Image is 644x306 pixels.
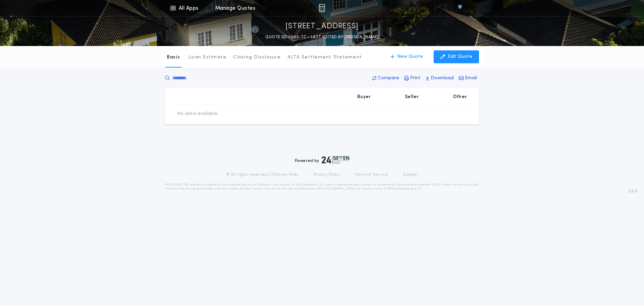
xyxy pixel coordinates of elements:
[322,156,349,164] img: logo
[226,172,299,177] p: © All rights reserved. 24|Seven Fees
[172,105,223,123] td: No data available
[384,50,430,63] button: New Quote
[410,75,421,82] p: Print
[378,75,399,82] p: Compare
[370,72,401,84] button: Compare
[313,172,340,177] a: Privacy Policy
[285,21,359,32] p: [STREET_ADDRESS]
[405,94,419,100] p: Seller
[397,53,423,60] p: New Quote
[357,94,371,100] p: Buyer
[424,72,456,84] button: Download
[295,156,349,164] div: Powered by
[628,188,637,194] span: 3.8.0
[402,72,423,84] button: Print
[434,50,479,63] button: Edit Quote
[233,54,281,61] p: Closing Disclosure
[431,75,454,82] p: Download
[265,34,378,41] p: QUOTE SD-13312-TC - LAST EDITED BY [PERSON_NAME]
[446,5,474,11] img: vs-icon
[457,72,479,84] button: Email
[323,187,356,190] a: [URL][DOMAIN_NAME]
[189,54,226,61] p: Loan Estimate
[453,94,467,100] p: Other
[448,53,472,60] p: Edit Quote
[319,4,325,12] img: img
[165,183,479,191] p: DISCLAIMER: This estimate is provided for informational purposes only. 24|Seven Fees, a product o...
[167,54,180,61] p: Basic
[287,54,362,61] p: ALTA Settlement Statement
[403,172,418,177] a: Support
[465,75,477,82] p: Email
[355,172,388,177] a: Terms of Service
